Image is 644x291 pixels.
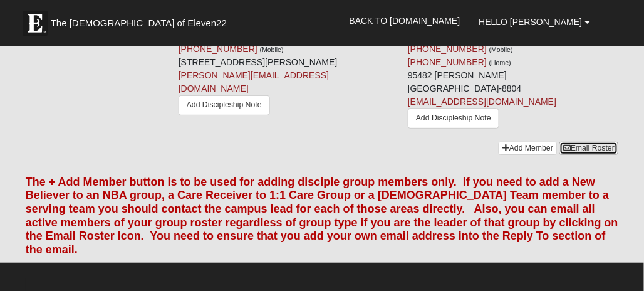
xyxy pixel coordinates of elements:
[469,6,600,38] a: Hello [PERSON_NAME]
[16,4,267,36] a: The [DEMOGRAPHIC_DATA] of Eleven22
[408,29,618,132] div: 95482 [PERSON_NAME][GEOGRAPHIC_DATA]-8804
[179,29,389,119] div: [STREET_ADDRESS][PERSON_NAME]
[408,57,487,67] a: [PHONE_NUMBER]
[489,46,513,53] small: (Mobile)
[408,97,556,107] a: [EMAIL_ADDRESS][DOMAIN_NAME]
[489,59,511,66] small: (Home)
[26,176,618,256] font: The + Add Member button is to be used for adding disciple group members only. If you need to add ...
[260,46,284,53] small: (Mobile)
[559,142,618,155] a: Email Roster
[51,17,227,29] span: The [DEMOGRAPHIC_DATA] of Eleven22
[479,17,582,27] span: Hello [PERSON_NAME]
[340,5,470,36] a: Back to [DOMAIN_NAME]
[179,70,329,93] a: [PERSON_NAME][EMAIL_ADDRESS][DOMAIN_NAME]
[179,95,270,115] a: Add Discipleship Note
[499,142,557,155] a: Add Member
[179,44,257,54] a: [PHONE_NUMBER]
[23,11,48,36] img: Eleven22 logo
[408,44,487,54] a: [PHONE_NUMBER]
[408,108,499,128] a: Add Discipleship Note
